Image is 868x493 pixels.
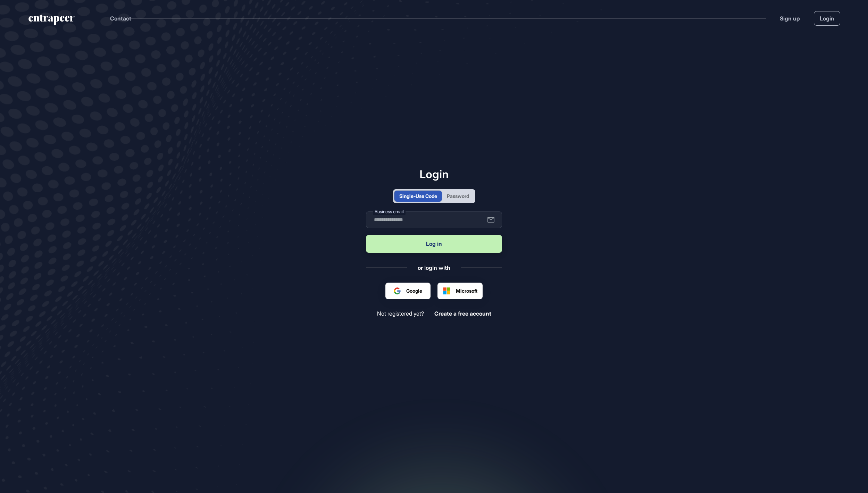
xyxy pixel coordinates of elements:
[780,14,800,23] a: Sign up
[373,208,406,215] label: Business email
[418,264,450,271] div: or login with
[366,235,502,253] button: Log in
[110,14,131,23] button: Contact
[814,11,840,26] a: Login
[399,192,437,200] div: Single-Use Code
[377,310,424,317] span: Not registered yet?
[447,192,469,200] div: Password
[366,167,502,181] h1: Login
[434,310,491,317] a: Create a free account
[28,15,75,28] a: entrapeer-logo
[456,287,477,294] span: Microsoft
